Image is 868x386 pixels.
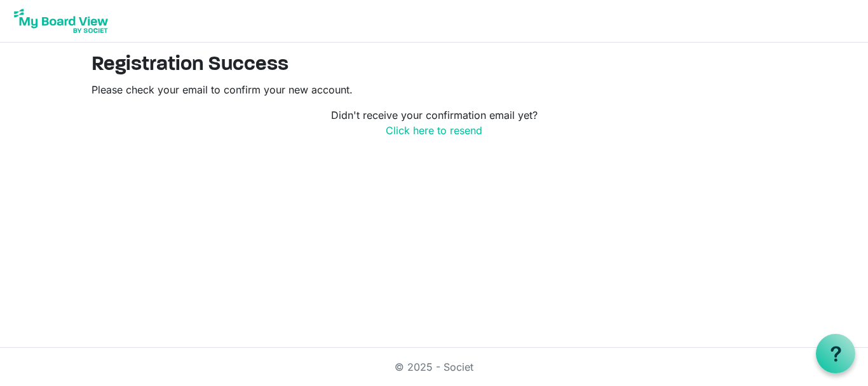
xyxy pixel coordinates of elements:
a: Click here to resend [386,124,482,137]
h2: Registration Success [92,53,776,77]
a: © 2025 - Societ [395,361,473,373]
p: Didn't receive your confirmation email yet? [92,107,776,138]
p: Please check your email to confirm your new account. [92,82,776,97]
img: My Board View Logo [10,5,112,37]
